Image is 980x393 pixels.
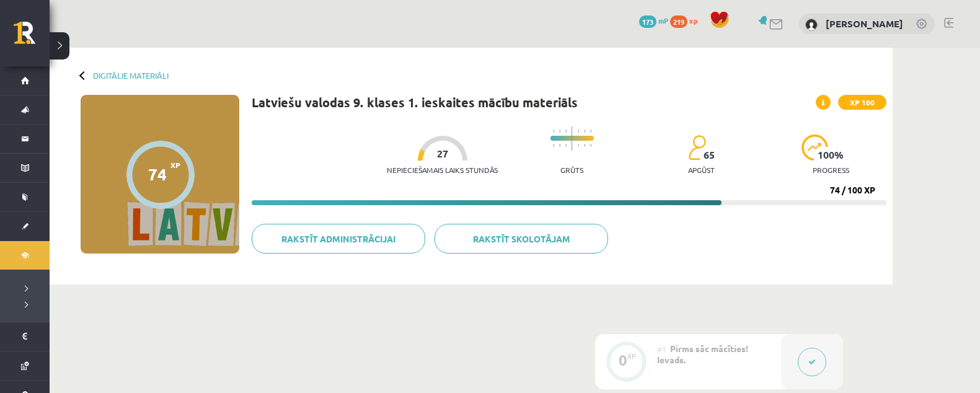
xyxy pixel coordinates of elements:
span: 65 [704,149,715,161]
a: Digitālie materiāli [93,71,169,80]
span: 219 [670,15,687,28]
img: Samanta Borovska [805,19,818,31]
img: icon-short-line-57e1e144782c952c97e751825c79c345078a6d821885a25fce030b3d8c18986b.svg [565,130,567,133]
img: icon-short-line-57e1e144782c952c97e751825c79c345078a6d821885a25fce030b3d8c18986b.svg [559,130,560,133]
p: Nepieciešamais laiks stundās [387,166,498,174]
a: Rīgas 1. Tālmācības vidusskola [14,22,50,53]
img: icon-short-line-57e1e144782c952c97e751825c79c345078a6d821885a25fce030b3d8c18986b.svg [553,130,554,133]
h1: Latviešu valodas 9. klases 1. ieskaites mācību materiāls [252,95,578,110]
div: 0 [619,355,627,366]
img: students-c634bb4e5e11cddfef0936a35e636f08e4e9abd3cc4e673bd6f9a4125e45ecb1.svg [688,135,706,161]
span: mP [658,15,668,25]
span: XP 100 [838,95,886,110]
a: Rakstīt administrācijai [252,224,425,254]
span: 173 [639,15,656,28]
img: icon-short-line-57e1e144782c952c97e751825c79c345078a6d821885a25fce030b3d8c18986b.svg [590,130,591,133]
span: XP [170,161,180,169]
img: icon-short-line-57e1e144782c952c97e751825c79c345078a6d821885a25fce030b3d8c18986b.svg [559,144,560,147]
span: xp [689,15,697,25]
a: 173 mP [639,15,668,25]
p: progress [813,166,849,174]
span: #1 [657,344,666,354]
img: icon-short-line-57e1e144782c952c97e751825c79c345078a6d821885a25fce030b3d8c18986b.svg [584,144,585,147]
div: XP [627,353,636,360]
p: apgūst [688,166,715,174]
img: icon-short-line-57e1e144782c952c97e751825c79c345078a6d821885a25fce030b3d8c18986b.svg [584,130,585,133]
p: Grūts [560,166,583,174]
a: 219 xp [670,15,704,25]
img: icon-short-line-57e1e144782c952c97e751825c79c345078a6d821885a25fce030b3d8c18986b.svg [553,144,554,147]
img: icon-short-line-57e1e144782c952c97e751825c79c345078a6d821885a25fce030b3d8c18986b.svg [565,144,567,147]
img: icon-progress-161ccf0a02000e728c5f80fcf4c31c7af3da0e1684b2b1d7c360e028c24a22f1.svg [801,135,828,161]
a: [PERSON_NAME] [826,17,903,30]
a: Rakstīt skolotājam [435,224,608,254]
img: icon-short-line-57e1e144782c952c97e751825c79c345078a6d821885a25fce030b3d8c18986b.svg [578,144,579,147]
div: 74 [148,165,167,183]
img: icon-short-line-57e1e144782c952c97e751825c79c345078a6d821885a25fce030b3d8c18986b.svg [578,130,579,133]
img: icon-short-line-57e1e144782c952c97e751825c79c345078a6d821885a25fce030b3d8c18986b.svg [590,144,591,147]
span: Pirms sāc mācīties! Ievads. [657,343,748,365]
span: 27 [437,148,448,159]
span: 100 % [818,149,844,161]
img: icon-long-line-d9ea69661e0d244f92f715978eff75569469978d946b2353a9bb055b3ed8787d.svg [572,126,573,151]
